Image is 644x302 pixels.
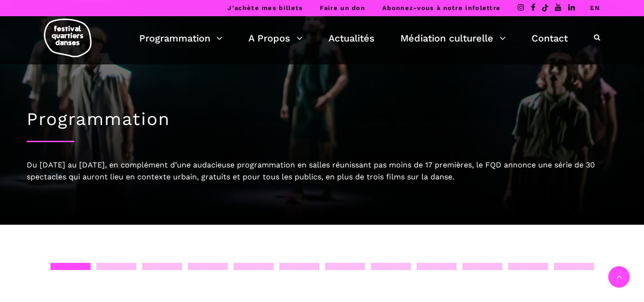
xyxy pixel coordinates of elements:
[590,4,600,11] a: EN
[227,4,303,11] a: J’achète mes billets
[532,30,568,46] a: Contact
[27,109,618,130] h1: Programmation
[27,159,618,183] div: Du [DATE] au [DATE], en complément d’une audacieuse programmation en salles réunissant pas moins ...
[400,30,506,46] a: Médiation culturelle
[382,4,501,11] a: Abonnez-vous à notre infolettre
[320,4,365,11] a: Faire un don
[44,19,92,57] img: logo-fqd-med
[139,30,223,46] a: Programmation
[248,30,303,46] a: A Propos
[328,30,375,46] a: Actualités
